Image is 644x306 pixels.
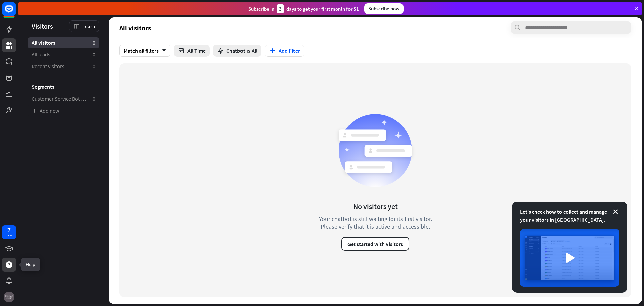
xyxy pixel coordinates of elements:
div: Your chatbot is still waiting for its first visitor. Please verify that it is active and accessible. [307,215,444,230]
div: Subscribe now [364,3,404,14]
span: Recent visitors [32,63,64,70]
div: days [6,233,12,238]
aside: 0 [93,51,95,58]
button: Open LiveChat chat widget [5,3,25,23]
a: All leads 0 [28,49,99,60]
div: Match all filters [119,45,170,57]
button: Get started with Visitors [341,237,409,251]
span: Customer Service Bot — Newsletter [32,95,87,102]
a: Customer Service Bot — Newsletter 0 [28,93,99,104]
span: Learn [82,23,95,29]
aside: 0 [93,95,95,102]
i: arrow_down [159,49,166,53]
img: image [520,229,619,287]
span: All visitors [119,24,151,32]
button: All Time [174,45,210,57]
div: 3 [277,4,284,13]
div: No visitors yet [353,202,398,211]
aside: 0 [93,63,95,70]
span: All visitors [32,39,55,46]
div: Subscribe in days to get your first month for $1 [248,4,359,13]
span: Visitors [32,22,53,30]
span: Chatbot [226,47,245,54]
div: Let's check how to collect and manage your visitors in [GEOGRAPHIC_DATA]. [520,208,619,224]
aside: 0 [93,39,95,46]
h3: Segments [28,83,99,90]
a: 7 days [2,225,16,239]
div: 7 [7,227,11,233]
a: Add new [28,105,99,116]
span: All leads [32,51,50,58]
span: All [252,47,257,54]
a: Recent visitors 0 [28,61,99,72]
button: Add filter [265,45,304,57]
span: is [247,47,250,54]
